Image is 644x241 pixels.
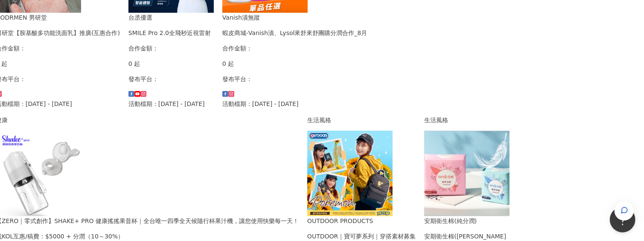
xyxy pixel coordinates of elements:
[222,74,367,84] p: 發布平台：
[222,99,367,109] p: 活動檔期：[DATE] - [DATE]
[307,131,393,216] img: 【OUTDOOR】寶可夢系列
[128,74,214,84] p: 發布平台：
[128,13,214,22] div: 台丞優選
[424,131,510,216] img: 安期衛生棉
[222,28,367,38] div: 蝦皮商城-Vanish漬、Lysol來舒來舒團購分潤合作_8月
[128,99,214,109] p: 活動檔期：[DATE] - [DATE]
[424,232,510,241] div: 安期衛生棉([PERSON_NAME]
[307,115,416,125] div: 生活風格
[128,59,214,68] p: 0 起
[128,44,214,53] p: 合作金額：
[307,216,416,226] div: OUTDOOR PRODUCTS
[128,28,214,38] div: SMILE Pro 2.0全飛秒近視雷射
[307,232,416,241] div: OUTDOOR｜寶可夢系列｜穿搭素材募集
[424,216,510,226] div: 安期衛生棉(純分潤)
[610,207,635,232] iframe: Help Scout Beacon - Open
[222,59,367,68] p: 0 起
[222,44,367,53] p: 合作金額：
[424,115,510,125] div: 生活風格
[222,13,367,22] div: Vanish漬無蹤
